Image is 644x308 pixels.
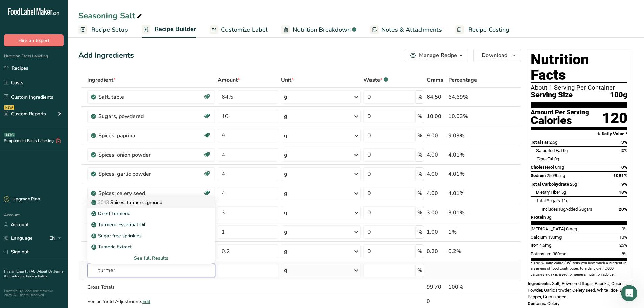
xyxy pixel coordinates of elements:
div: Spices, onion powder [98,151,183,159]
span: Notes & Attachments [381,25,442,34]
span: [MEDICAL_DATA] [531,226,565,231]
a: Sugar free sprinkles [87,230,215,241]
div: 9.00 [427,132,446,140]
span: Includes Added Sugars [542,207,592,212]
div: Spices, garlic powder [98,170,183,178]
span: Recipe Builder [154,25,196,34]
a: Tumeric Extract [87,241,215,253]
div: 4.00 [427,170,446,178]
div: Amount Per Serving [531,109,589,116]
i: Trans [536,156,547,161]
a: Recipe Costing [455,22,509,38]
span: Potassium [531,251,552,256]
p: Sugar free sprinkles [93,232,142,239]
div: Waste [363,76,388,84]
div: 100% [448,283,489,291]
p: Spices, turmeric, ground [93,199,162,206]
span: 130mg [548,235,562,240]
span: 1091% [613,173,627,178]
div: 4.01% [448,189,489,197]
a: Nutrition Breakdown [281,22,356,38]
span: 0g [554,156,559,161]
span: Grams [427,76,443,84]
a: Terms & Conditions . [4,269,63,279]
span: Salt, Powdered Sugar, Paprika, Onion Powder, Garlic Powder, Celery seed, White Rice, Black Pepper... [528,281,630,299]
div: Calories [531,116,589,125]
a: FAQ . [29,269,38,274]
div: Upgrade Plan [4,196,40,203]
div: g [284,112,287,120]
a: Turmeric Essential Oil [87,219,215,230]
span: Celery [547,301,559,306]
div: See full Results [87,253,215,264]
span: 5g [561,190,566,195]
a: Dried Turmeric [87,208,215,219]
span: Total Sugars [536,198,560,203]
input: Add Ingredient [87,264,215,277]
span: 3g [547,215,551,220]
div: g [284,209,287,217]
span: Ingredient [87,76,116,84]
p: Dried Turmeric [93,210,130,217]
div: 0 [427,297,446,305]
div: 64.50 [427,93,446,101]
div: Spices, paprika [98,132,183,140]
div: 99.70 [427,283,446,291]
div: g [284,151,287,159]
span: Ingredients: [528,281,551,286]
section: % Daily Value * [531,130,627,138]
span: 2043 [98,199,109,206]
a: Hire an Expert . [4,269,28,274]
span: Dietary Fiber [536,190,560,195]
div: 1.00 [427,228,446,236]
div: 9.03% [448,132,489,140]
span: Fat [536,156,553,161]
span: 10% [619,235,627,240]
div: About 1 Serving Per Container [531,84,627,91]
iframe: Intercom live chat [621,285,637,301]
a: Notes & Attachments [370,22,442,38]
div: Seasoning Salt [78,9,143,22]
a: Recipe Setup [78,22,128,38]
div: 1% [448,228,489,236]
span: Edit [142,298,150,305]
span: 10g [558,207,565,212]
div: See full Results [93,255,210,262]
span: Serving Size [531,91,573,99]
div: BETA [4,133,15,137]
div: Gross Totals [87,284,215,291]
a: Customize Label [210,22,268,38]
span: 8% [622,251,627,256]
span: Calcium [531,235,547,240]
span: 2.5g [549,140,557,145]
div: Powered By FoodLabelMaker © 2025 All Rights Reserved [4,289,64,297]
a: 2043Spices, turmeric, ground [87,197,215,208]
span: Saturated Fat [536,148,562,153]
h1: Nutrition Facts [531,52,627,83]
div: 0.20 [427,247,446,255]
span: Unit [281,76,294,84]
span: 4.6mg [539,243,551,248]
div: 4.00 [427,151,446,159]
div: 4.00 [427,189,446,197]
span: Recipe Costing [468,25,509,34]
div: g [284,266,287,275]
span: Percentage [448,76,477,84]
span: 0mg [555,165,564,170]
span: 11g [561,198,568,203]
span: 0g [563,148,568,153]
div: 3.00 [427,209,446,217]
div: 120 [602,109,627,127]
span: Iron [531,243,538,248]
span: 2% [621,148,627,153]
div: 64.69% [448,93,489,101]
span: Download [482,51,507,60]
div: g [284,247,287,255]
span: 25090mg [547,173,565,178]
span: 18% [619,190,627,195]
p: Tumeric Extract [93,243,132,251]
span: 0mcg [566,226,577,231]
p: Turmeric Essential Oil [93,221,145,228]
span: Cholesterol [531,165,554,170]
div: g [284,93,287,101]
